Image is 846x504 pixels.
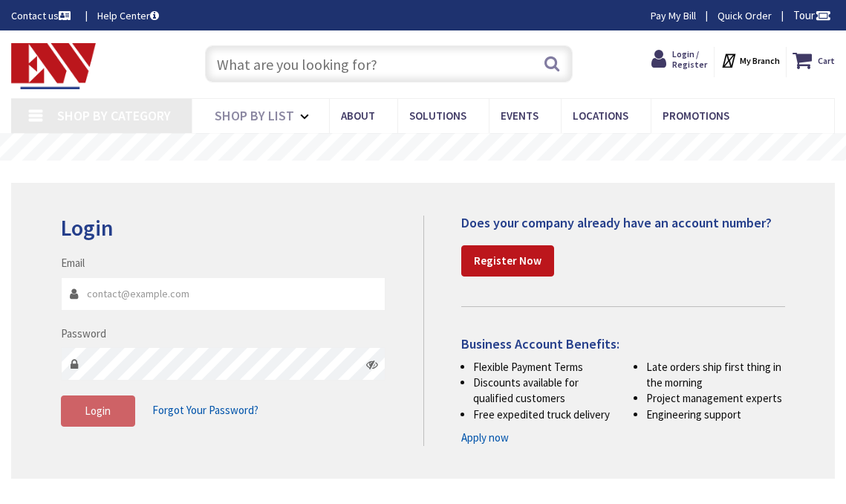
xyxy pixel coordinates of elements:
[61,326,106,341] label: Password
[793,47,835,74] a: Cart
[651,8,696,23] a: Pay My Bill
[651,47,708,72] a: Login / Register
[663,109,729,123] span: Promotions
[97,8,159,23] a: Help Center
[61,216,386,240] h2: Login
[718,8,772,23] a: Quick Order
[740,55,780,66] strong: My Branch
[501,109,538,123] span: Events
[215,107,294,124] span: Shop By List
[409,109,466,123] span: Solutions
[341,109,375,123] span: About
[473,375,612,407] li: Discounts available for qualified customers
[646,390,785,406] li: Project management experts
[461,245,554,277] a: Register Now
[85,404,111,418] span: Login
[793,8,831,22] span: Tour
[152,403,258,417] span: Forgot Your Password?
[672,48,707,70] span: Login / Register
[11,43,96,89] img: Electrical Wholesalers, Inc.
[473,359,612,375] li: Flexible Payment Terms
[152,396,258,424] a: Forgot Your Password?
[461,337,786,352] h4: Business Account Benefits:
[61,255,85,271] label: Email
[720,47,780,74] div: My Branch
[205,45,573,83] input: What are you looking for?
[11,8,74,23] a: Contact us
[646,407,785,422] li: Engineering support
[461,430,509,445] a: Apply now
[473,407,612,422] li: Free expedited truck delivery
[302,140,543,155] rs-layer: Free Same Day Pickup at 19 Locations
[57,107,171,124] span: Shop By Category
[646,359,785,391] li: Late orders ship first thing in the morning
[61,395,135,427] button: Login
[474,253,541,268] strong: Register Now
[818,47,835,74] strong: Cart
[366,358,378,370] i: Click here to show/hide password
[61,277,386,311] input: Email
[573,109,628,123] span: Locations
[461,216,786,230] h4: Does your company already have an account number?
